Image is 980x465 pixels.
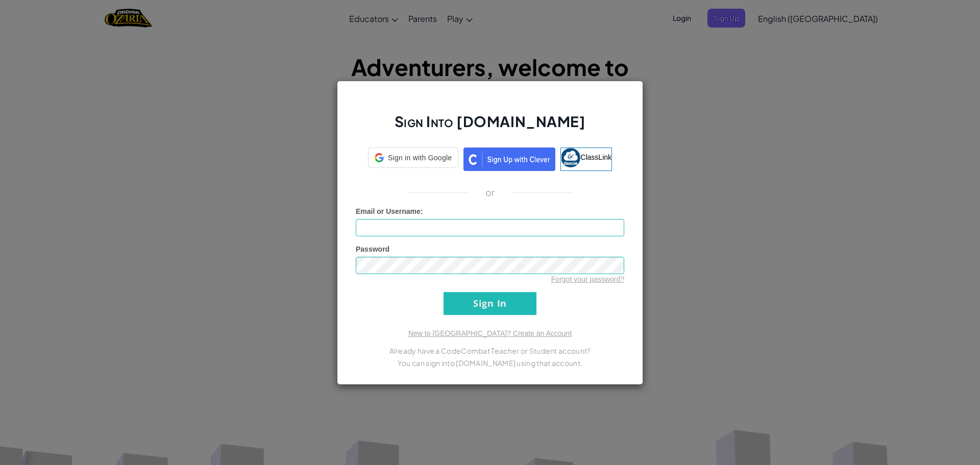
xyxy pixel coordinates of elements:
a: New to [GEOGRAPHIC_DATA]? Create an Account [408,329,572,337]
p: You can sign into [DOMAIN_NAME] using that account. [356,357,624,369]
span: ClassLink [580,153,611,161]
div: Sign in with Google [368,148,458,168]
a: Forgot your password? [551,275,624,283]
input: Sign In [444,292,536,315]
p: or [485,186,495,199]
span: Sign in with Google [388,153,452,163]
p: Already have a CodeCombat Teacher or Student account? [356,345,624,357]
h2: Sign Into [DOMAIN_NAME] [356,112,624,141]
label: : [356,206,423,216]
a: Sign in with Google [368,148,458,171]
img: clever_sso_button@2x.png [463,148,555,171]
span: Password [356,245,389,253]
span: Email or Username [356,207,421,215]
img: classlink-logo-small.png [561,148,580,167]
